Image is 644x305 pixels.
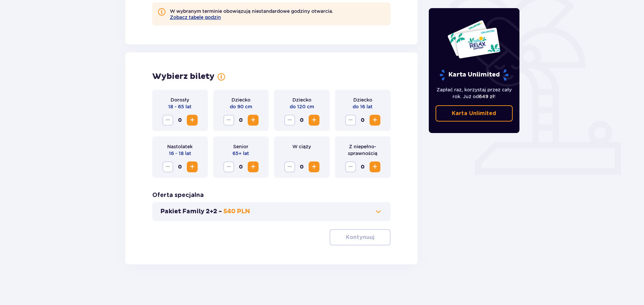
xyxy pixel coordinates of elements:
p: Karta Unlimited [439,69,509,81]
button: Zmniejsz [284,115,295,126]
span: 0 [175,161,185,172]
button: Zmniejsz [162,161,173,172]
button: Zwiększ [309,115,319,126]
button: Zobacz tabelę godzin [170,15,221,20]
p: 540 PLN [223,208,250,216]
p: Dziecko [353,96,372,103]
span: 0 [236,115,246,126]
button: Zmniejsz [162,115,173,126]
span: 0 [296,161,307,172]
span: 0 [175,115,185,126]
h2: Wybierz bilety [152,71,215,82]
span: 0 [296,115,307,126]
p: Senior [233,143,248,150]
p: Pakiet Family 2+2 - [160,208,222,216]
p: Kontynuuj [346,234,374,241]
p: W wybranym terminie obowiązują niestandardowe godziny otwarcia. [170,8,333,20]
span: 0 [357,161,368,172]
p: Nastolatek [167,143,193,150]
p: 16 - 18 lat [169,150,191,157]
button: Zwiększ [370,161,380,172]
button: Zwiększ [187,115,198,126]
p: do 120 cm [290,103,314,110]
button: Zmniejsz [284,161,295,172]
p: Dziecko [292,96,311,103]
button: Zmniejsz [223,115,234,126]
span: 0 [236,161,246,172]
button: Kontynuuj [330,229,391,245]
p: Dziecko [231,96,250,103]
button: Zmniejsz [345,115,356,126]
p: 65+ lat [232,150,249,157]
button: Zmniejsz [223,161,234,172]
button: Zwiększ [248,161,259,172]
span: 0 [357,115,368,126]
span: 649 zł [479,94,494,99]
p: 18 - 65 lat [168,103,192,110]
button: Zwiększ [309,161,319,172]
p: Zapłać raz, korzystaj przez cały rok. Już od ! [436,86,513,100]
p: Z niepełno­sprawnością [340,143,385,157]
p: Karta Unlimited [452,110,496,117]
button: Pakiet Family 2+2 -540 PLN [160,208,383,216]
button: Zwiększ [370,115,380,126]
button: Zwiększ [187,161,198,172]
button: Zwiększ [248,115,259,126]
p: do 90 cm [230,103,252,110]
p: Dorosły [171,96,189,103]
p: do 16 lat [353,103,373,110]
p: W ciąży [292,143,311,150]
a: Karta Unlimited [436,105,513,122]
button: Zmniejsz [345,161,356,172]
h3: Oferta specjalna [152,191,204,199]
img: Dwie karty całoroczne do Suntago z napisem 'UNLIMITED RELAX', na białym tle z tropikalnymi liśćmi... [447,20,501,59]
